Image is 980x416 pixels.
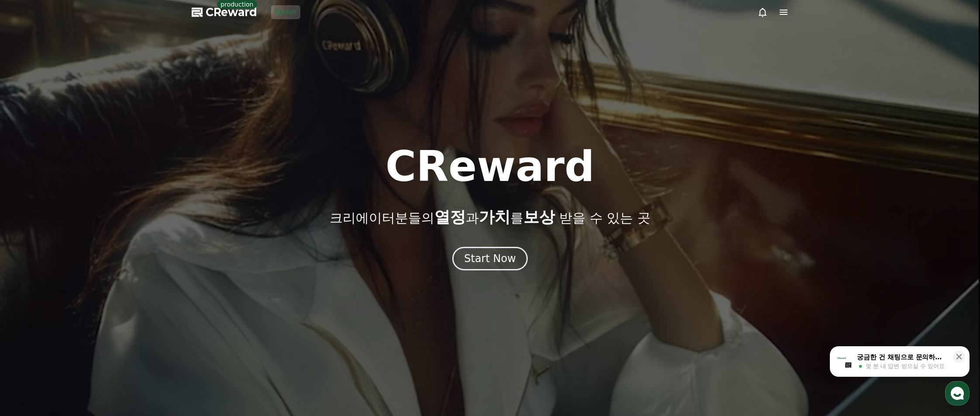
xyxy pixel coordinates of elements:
div: Start Now [464,252,516,266]
span: CReward [206,5,257,19]
p: 크리에이터분들의 과 를 받을 수 있는 곳 [330,208,650,226]
h1: CReward [385,146,595,188]
span: 보상 [523,208,555,226]
a: Admin [271,5,300,19]
button: Start Now [452,247,528,270]
a: CReward [192,5,257,19]
span: 가치 [479,208,510,226]
span: 열정 [434,208,466,226]
a: Start Now [452,256,528,264]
